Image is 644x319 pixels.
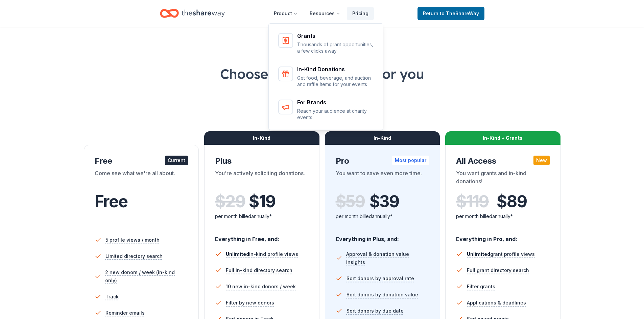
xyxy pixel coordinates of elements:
[336,212,429,220] div: per month billed annually*
[325,131,440,145] div: In-Kind
[347,291,418,299] span: Sort donors by donation value
[268,5,374,21] nav: Main
[160,5,225,21] a: Home
[204,131,319,145] div: In-Kind
[215,229,309,243] div: Everything in Free, and:
[497,192,527,211] span: $ 89
[347,307,404,315] span: Sort donors by due date
[467,299,526,307] span: Applications & deadlines
[346,250,429,266] span: Approval & donation value insights
[336,169,429,188] div: You want to save even more time.
[456,169,550,188] div: You want grants and in-kind donations!
[105,236,160,244] span: 5 profile views / month
[369,192,399,211] span: $ 39
[456,229,550,243] div: Everything in Pro, and:
[95,169,188,188] div: Come see what we're all about.
[226,299,274,307] span: Filter by new donors
[336,229,429,243] div: Everything in Plus, and:
[226,251,249,257] span: Unlimited
[226,266,292,274] span: Full in-kind directory search
[467,283,495,291] span: Filter grants
[226,251,298,257] span: in-kind profile views
[105,309,145,317] span: Reminder emails
[533,156,550,165] div: New
[418,7,484,20] a: Returnto TheShareWay
[456,156,550,166] div: All Access
[215,156,309,166] div: Plus
[105,268,188,285] span: 2 new donors / week (in-kind only)
[423,9,479,18] span: Return
[467,266,529,274] span: Full grant directory search
[304,7,345,20] button: Resources
[440,10,479,16] span: to TheShareWay
[456,212,550,220] div: per month billed annually*
[165,156,188,165] div: Current
[392,156,429,165] div: Most popular
[226,283,296,291] span: 10 new in-kind donors / week
[336,156,429,166] div: Pro
[347,7,374,20] a: Pricing
[445,131,560,145] div: In-Kind + Grants
[249,192,275,211] span: $ 19
[215,212,309,220] div: per month billed annually*
[27,64,617,83] h1: Choose the perfect plan for you
[467,251,490,257] span: Unlimited
[105,252,163,260] span: Limited directory search
[268,7,303,20] button: Product
[215,169,309,188] div: You're actively soliciting donations.
[105,293,119,301] span: Track
[95,156,188,166] div: Free
[347,274,414,283] span: Sort donors by approval rate
[95,191,128,211] span: Free
[467,251,535,257] span: grant profile views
